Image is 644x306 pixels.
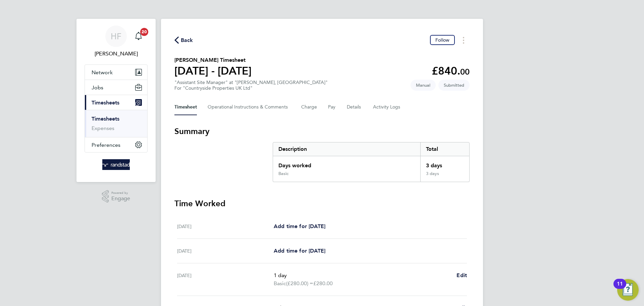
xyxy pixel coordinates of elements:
div: 3 days [420,171,469,182]
div: 11 [617,284,623,293]
h3: Time Worked [174,198,470,209]
span: Basic [274,279,286,288]
h2: [PERSON_NAME] Timesheet [174,56,252,64]
a: Expenses [92,125,114,131]
p: 1 day [274,271,451,279]
button: Charge [301,99,317,115]
div: Total [420,142,469,156]
span: Preferences [92,142,120,148]
div: [DATE] [177,271,274,288]
div: Description [273,142,420,156]
img: randstad-logo-retina.png [102,159,130,170]
button: Pay [328,99,336,115]
span: Engage [111,196,130,202]
button: Operational Instructions & Comments [208,99,290,115]
span: £280.00 [313,280,333,287]
button: Activity Logs [373,99,401,115]
a: HF[PERSON_NAME] [85,26,148,58]
div: For "Countryside Properties UK Ltd" [174,85,328,91]
div: 3 days [420,156,469,171]
h3: Summary [174,126,470,137]
span: Add time for [DATE] [274,248,325,254]
h1: [DATE] - [DATE] [174,64,252,78]
button: Timesheets Menu [458,35,470,45]
span: This timesheet was manually created. [411,80,436,91]
span: 20 [140,28,148,36]
button: Timesheets [85,95,147,110]
span: Edit [457,272,467,278]
a: Timesheets [92,116,119,122]
button: Network [85,65,147,80]
button: Follow [430,35,455,45]
span: Follow [435,37,449,43]
div: Basic [278,171,288,176]
button: Back [174,36,193,44]
a: Edit [457,271,467,279]
span: Holly Franks [85,50,148,58]
div: Days worked [273,156,420,171]
span: (£280.00) = [286,280,313,287]
div: [DATE] [177,222,274,230]
span: Add time for [DATE] [274,223,325,229]
div: "Assistant Site Manager" at "[PERSON_NAME], [GEOGRAPHIC_DATA]" [174,80,328,91]
a: Add time for [DATE] [274,247,325,255]
span: HF [111,32,121,41]
app-decimal: £840. [432,64,470,77]
button: Jobs [85,80,147,95]
span: Back [181,36,193,44]
nav: Main navigation [76,19,156,182]
span: Network [92,69,113,76]
button: Timesheet [174,99,197,115]
div: [DATE] [177,247,274,255]
span: Timesheets [92,99,119,106]
a: 20 [132,26,145,47]
a: Go to home page [85,159,148,170]
div: Timesheets [85,110,147,137]
span: This timesheet is Submitted. [438,80,470,91]
button: Preferences [85,137,147,152]
a: Add time for [DATE] [274,222,325,230]
button: Details [347,99,362,115]
span: 00 [460,67,470,77]
span: Powered by [111,190,130,196]
button: Open Resource Center, 11 new notifications [617,279,639,301]
a: Powered byEngage [102,190,130,203]
div: Summary [273,142,470,182]
span: Jobs [92,84,103,91]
